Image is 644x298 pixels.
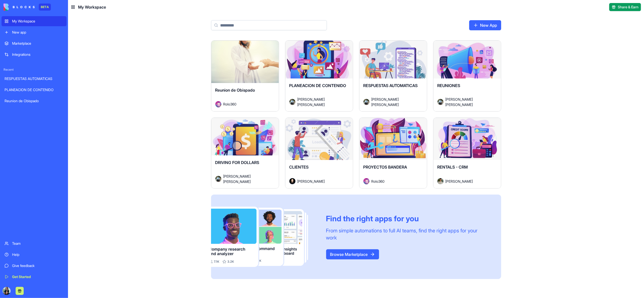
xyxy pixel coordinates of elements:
[437,165,468,170] span: RENTALS - CRM
[363,178,369,184] img: Avatar
[215,176,221,182] img: Avatar
[297,97,345,107] span: [PERSON_NAME] [PERSON_NAME]
[3,287,11,295] img: PHOTO-2025-09-15-15-09-07_ggaris.jpg
[285,40,353,112] a: PLANEACION DE CONTENIDOAvatar[PERSON_NAME] [PERSON_NAME]
[469,20,501,30] a: New App
[2,261,66,271] a: Give feedback
[4,4,35,11] img: logo
[289,165,309,170] span: CLIENTES
[289,99,295,105] img: Avatar
[289,178,295,184] img: Avatar
[618,5,638,10] span: Share & Earn
[211,118,279,189] a: DRIVING FOR DOLLARSAvatar[PERSON_NAME] [PERSON_NAME]
[223,101,237,107] span: Rolo360
[2,272,66,282] a: Get Started
[2,96,66,106] a: Reunion de Obispado
[371,97,419,107] span: [PERSON_NAME] [PERSON_NAME]
[215,101,221,107] img: Avatar
[2,85,66,95] a: PLANEACION DE CONTENIDO
[4,4,51,11] a: BETA
[2,38,66,48] a: Marketplace
[12,252,63,257] div: Help
[5,76,63,81] div: RESPUESTAS AUTOMATICAS
[285,118,353,189] a: CLIENTESAvatar[PERSON_NAME]
[215,88,255,93] span: Reunion de Obispado
[363,165,407,170] span: PROYECTOS BANDERA
[2,238,66,249] a: Team
[371,179,385,184] span: Rolo360
[12,30,63,35] div: New app
[359,40,427,112] a: RESPUESTAS AUTOMATICASAvatar[PERSON_NAME] [PERSON_NAME]
[437,178,444,184] img: Avatar
[433,40,501,112] a: REUNIONESAvatar[PERSON_NAME] [PERSON_NAME]
[39,4,51,11] div: BETA
[12,263,63,268] div: Give feedback
[446,97,493,107] span: [PERSON_NAME] [PERSON_NAME]
[2,49,66,60] a: Integrations
[215,160,259,165] span: DRIVING FOR DOLLARS
[12,52,63,57] div: Integrations
[2,250,66,260] a: Help
[2,16,66,26] a: My Workspace
[359,118,427,189] a: PROYECTOS BANDERAAvatarRolo360
[326,249,379,259] a: Browse Marketplace
[446,179,473,184] span: [PERSON_NAME]
[5,98,63,103] div: Reunion de Obispado
[2,68,66,72] span: Recent
[12,19,63,24] div: My Workspace
[363,99,369,105] img: Avatar
[5,87,63,92] div: PLANEACION DE CONTENIDO
[12,241,63,246] div: Team
[12,274,63,279] div: Get Started
[433,118,501,189] a: RENTALS - CRMAvatar[PERSON_NAME]
[363,83,418,88] span: RESPUESTAS AUTOMATICAS
[2,27,66,37] a: New app
[211,207,318,267] img: Frame_181_egmpey.png
[2,74,66,84] a: RESPUESTAS AUTOMATICAS
[437,83,460,88] span: REUNIONES
[289,83,346,88] span: PLANEACION DE CONTENIDO
[609,3,641,11] button: Share & Earn
[12,41,63,46] div: Marketplace
[78,4,106,10] span: My Workspace
[437,99,444,105] img: Avatar
[297,179,325,184] span: [PERSON_NAME]
[211,40,279,112] a: Reunion de ObispadoAvatarRolo360
[326,227,489,241] div: From simple automations to full AI teams, find the right apps for your work
[326,214,489,223] div: Find the right apps for you
[223,174,271,184] span: [PERSON_NAME] [PERSON_NAME]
